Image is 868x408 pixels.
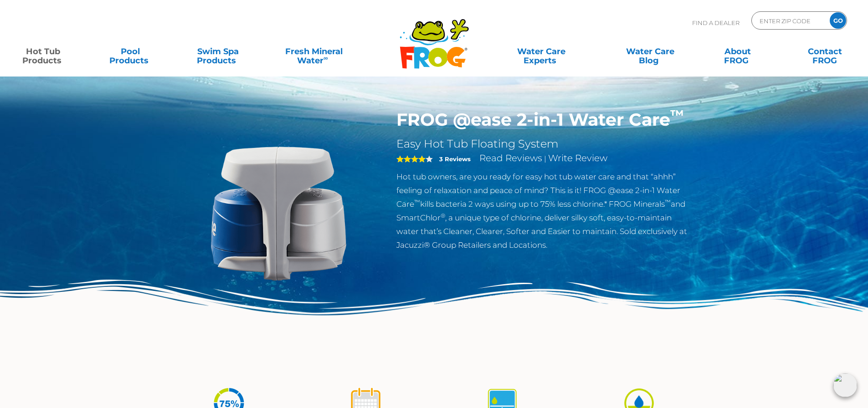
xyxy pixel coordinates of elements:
sup: ™ [665,199,671,205]
img: openIcon [833,373,857,397]
span: 4 [396,155,426,163]
input: Zip Code Form [759,14,820,27]
sup: ® [441,212,445,219]
sup: ∞ [324,54,328,61]
sup: ™ [670,107,684,122]
a: Water CareExperts [486,42,596,61]
h1: FROG @ease 2-in-1 Water Care [396,109,694,130]
a: Swim SpaProducts [184,42,252,61]
strong: 3 Reviews [439,155,471,163]
a: Water CareBlog [616,42,684,61]
h2: Easy Hot Tub Floating System [396,137,694,151]
a: Write Review [548,153,607,163]
span: | [544,154,546,163]
a: AboutFROG [704,42,771,61]
a: Fresh MineralWater∞ [271,42,356,61]
p: Find A Dealer [692,11,740,34]
a: Hot TubProducts [9,42,77,61]
a: ContactFROG [791,42,859,61]
p: Hot tub owners, are you ready for easy hot tub water care and that “ahhh” feeling of relaxation a... [396,170,694,252]
img: @ease-2-in-1-Holder-v2.png [175,109,383,318]
sup: ™ [414,199,420,205]
a: Read Reviews [479,153,542,163]
input: GO [830,12,846,29]
a: PoolProducts [97,42,164,61]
